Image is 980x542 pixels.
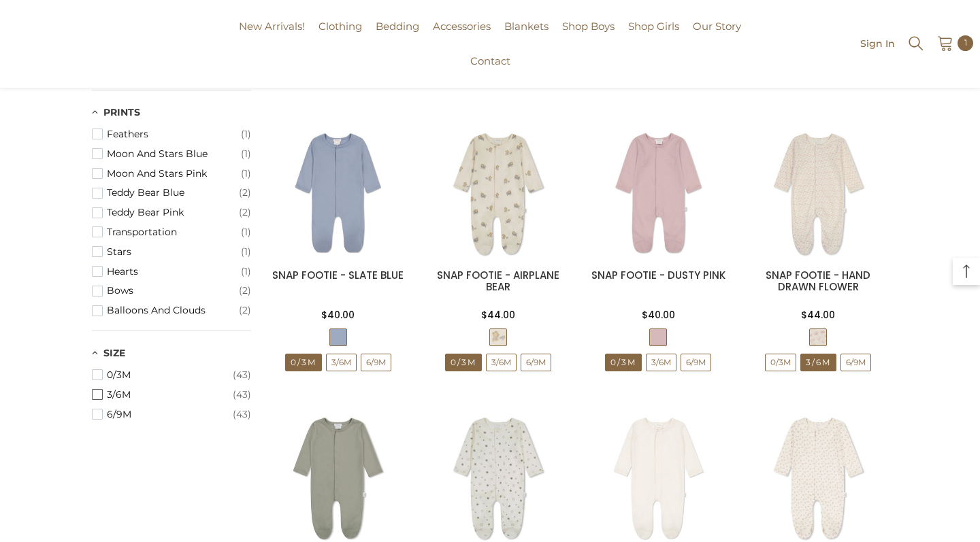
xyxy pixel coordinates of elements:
[241,148,251,160] span: (1)
[329,328,347,346] span: SLATE BLUE
[239,305,251,316] span: (2)
[642,308,675,322] span: $40.00
[841,354,870,371] span: 6/9M
[107,266,241,277] span: Hearts
[92,124,251,144] button: Feathers
[107,129,241,140] span: Feathers
[92,203,251,222] button: Teddy Bear Pink
[765,354,796,371] span: 0/3M
[7,39,50,49] a: Pimalu
[107,285,239,297] span: Bows
[272,268,404,282] a: SNAP FOOTIE - SLATE BLUE
[605,354,642,371] span: 0/3M
[107,246,241,258] span: Stars
[92,144,251,164] button: Moon And Stars Blue
[233,409,251,420] span: (43)
[239,285,251,297] span: (2)
[766,268,870,294] a: SNAP FOOTIE - HAND DRAWN FLOWER
[361,354,391,371] span: 6/9M
[504,20,549,33] span: Blankets
[312,18,369,53] a: Clothing
[318,20,362,33] span: Clothing
[446,354,481,371] span: 0/3M
[107,187,239,199] span: Teddy Bear Blue
[232,18,312,53] a: New Arrivals!
[327,354,356,371] span: 3/6M
[766,354,796,371] span: 0/3M
[241,129,251,140] span: (1)
[649,328,667,346] span: DUSTY PINK
[487,354,516,371] span: 3/6M
[107,148,241,160] span: Moon And Stars Blue
[107,369,233,381] span: 0/3M
[801,308,835,322] span: $44.00
[92,164,251,184] button: Moon And Stars Pink
[239,20,305,33] span: New Arrivals!
[239,187,251,199] span: (2)
[285,354,322,371] span: 0/3M
[646,354,676,371] span: 3/6M
[486,354,517,371] span: 3/6M
[591,268,725,282] a: SNAP FOOTIE - DUSTY PINK
[555,18,621,53] a: Shop Boys
[463,53,517,88] a: Contact
[103,347,125,359] span: Size
[286,354,321,371] span: 0/3M
[103,106,140,118] span: Prints
[241,246,251,258] span: (1)
[92,222,251,242] button: Transportation
[562,20,615,33] span: Shop Boys
[92,301,251,320] button: Balloons and Clouds
[326,354,357,371] span: 3/6M
[92,281,251,301] button: Bows
[470,54,510,67] span: Contact
[376,20,419,33] span: Bedding
[686,18,748,53] a: Our Story
[840,354,871,371] span: 6/9M
[521,354,551,371] span: 6/9M
[628,20,679,33] span: Shop Girls
[809,328,827,346] span: HAND DRAWN FLOWERS
[693,20,741,33] span: Our Story
[369,18,426,53] a: Bedding
[445,354,482,371] span: 0/3M
[107,305,239,316] span: Balloons and Clouds
[481,308,515,322] span: $44.00
[964,35,967,50] span: 1
[239,207,251,218] span: (2)
[107,226,241,238] span: Transportation
[92,385,251,405] button: 3/6M
[233,389,251,401] span: (43)
[107,207,239,218] span: Teddy Bear Pink
[92,242,251,262] button: Stars
[621,18,686,53] a: Shop Girls
[361,354,391,371] span: 6/9M
[92,183,251,203] button: Teddy Bear Blue
[233,369,251,381] span: (43)
[860,39,895,48] span: Sign In
[681,354,710,371] span: 6/9M
[521,354,551,371] span: 6/9M
[92,365,251,385] button: 0/3M
[801,354,836,371] span: 3/6M
[92,405,251,424] button: 6/9M
[437,268,559,294] a: SNAP FOOTIE - AIRPLANE BEAR
[107,409,233,420] span: 6/9M
[241,266,251,277] span: (1)
[497,18,555,53] a: Blankets
[606,354,641,371] span: 0/3M
[321,308,355,322] span: $40.00
[92,262,251,282] button: Hearts
[107,168,241,180] span: Moon And Stars Pink
[800,354,836,371] span: 3/6M
[426,18,497,53] a: Accessories
[107,389,233,401] span: 3/6M
[241,226,251,238] span: (1)
[241,168,251,180] span: (1)
[860,38,895,48] a: Sign In
[433,20,491,33] span: Accessories
[681,354,711,371] span: 6/9M
[647,354,676,371] span: 3/6M
[907,33,925,52] summary: Search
